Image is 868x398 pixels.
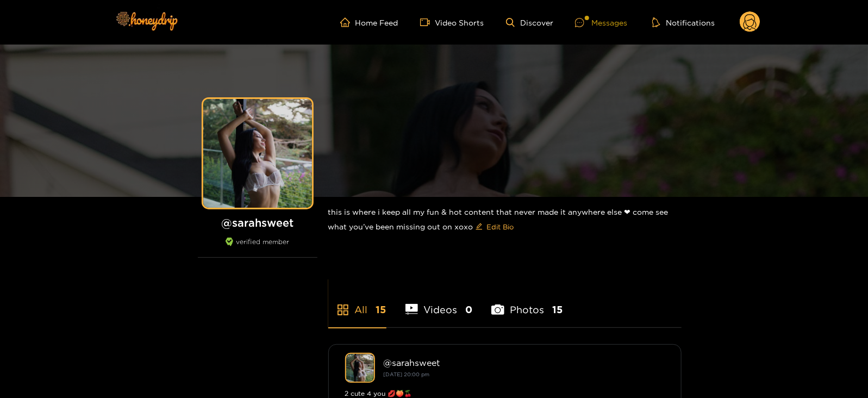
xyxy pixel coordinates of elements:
button: editEdit Bio [473,218,516,235]
div: @ sarahsweet [384,358,665,368]
span: 15 [552,303,563,316]
span: Edit Bio [487,221,514,232]
li: Photos [491,278,563,327]
span: video-camera [420,17,435,27]
small: [DATE] 20:00 pm [384,371,430,377]
span: 0 [465,303,472,316]
a: Home Feed [340,17,398,27]
span: appstore [336,303,349,316]
img: sarahsweet [345,353,375,383]
div: this is where i keep all my fun & hot content that never made it anywhere else ❤︎︎ come see what ... [328,197,682,244]
a: Video Shorts [420,17,484,27]
div: verified member [198,238,317,258]
button: Notifications [649,17,718,28]
span: edit [476,223,483,231]
li: Videos [405,278,473,327]
h1: @ sarahsweet [198,216,317,229]
li: All [328,278,386,327]
span: 15 [376,303,386,316]
div: Messages [575,16,627,29]
span: home [340,17,355,27]
a: Discover [506,18,553,27]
